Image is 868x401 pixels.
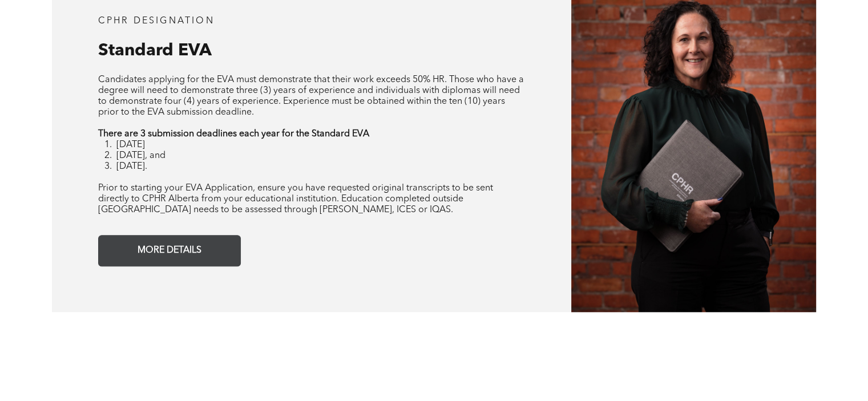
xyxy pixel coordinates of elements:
span: Prior to starting your EVA Application, ensure you have requested original transcripts to be sent... [98,184,493,214]
span: Candidates applying for the EVA must demonstrate that their work exceeds 50% HR. Those who have a... [98,75,524,117]
a: MORE DETAILS [98,235,241,266]
span: MORE DETAILS [134,240,205,262]
span: CPHR DESIGNATION [98,17,215,26]
span: [DATE]. [116,162,147,171]
span: [DATE], and [116,151,165,160]
span: Standard EVA [98,42,212,59]
strong: There are 3 submission deadlines each year for the Standard EVA [98,129,369,139]
span: [DATE] [116,140,145,149]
